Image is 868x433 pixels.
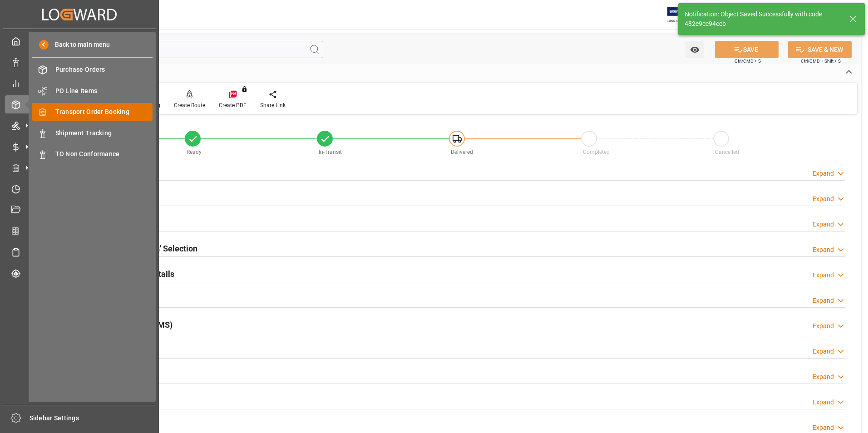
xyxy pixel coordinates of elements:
a: Data Management [5,53,154,71]
div: Expand [813,296,834,305]
a: Transport Order Booking [32,103,153,121]
a: Shipment Tracking [32,124,153,142]
div: Expand [813,321,834,331]
div: Expand [813,194,834,204]
a: Tracking Shipment [5,264,154,282]
input: Search Fields [42,41,323,58]
span: PO Line Items [55,86,153,96]
button: open menu [686,41,704,58]
a: CO2 Calculator [5,222,154,240]
a: My Reports [5,74,154,92]
span: Delivered [451,149,473,155]
div: Expand [813,347,834,356]
div: Notification: Object Saved Successfully with code 482e9cc94ccb [685,10,841,29]
span: Purchase Orders [55,65,153,74]
div: Create Route [174,101,205,109]
button: SAVE [715,41,779,58]
span: Completed [583,149,610,155]
span: Cancelled [715,149,739,155]
span: TO Non Conformance [55,149,153,159]
span: In-Transit [319,149,342,155]
a: Timeslot Management V2 [5,180,154,197]
span: Back to main menu [49,40,110,49]
span: Ctrl/CMD + Shift + S [801,58,841,64]
a: Document Management [5,201,154,219]
a: My Cockpit [5,32,154,50]
span: Shipment Tracking [55,128,153,138]
a: TO Non Conformance [32,145,153,163]
div: Expand [813,220,834,229]
a: PO Line Items [32,82,153,99]
div: Share Link [260,101,286,109]
div: Expand [813,423,834,433]
img: Exertis%20JAM%20-%20Email%20Logo.jpg_1722504956.jpg [667,7,699,23]
span: Transport Order Booking [55,107,153,117]
div: Expand [813,169,834,178]
div: Expand [813,372,834,382]
span: Sidebar Settings [30,413,155,423]
a: Sailing Schedules [5,243,154,261]
button: SAVE & NEW [788,41,852,58]
div: Expand [813,398,834,407]
a: Purchase Orders [32,61,153,79]
div: Expand [813,271,834,280]
span: Ctrl/CMD + S [735,58,761,64]
span: Ready [187,149,202,155]
div: Expand [813,245,834,255]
